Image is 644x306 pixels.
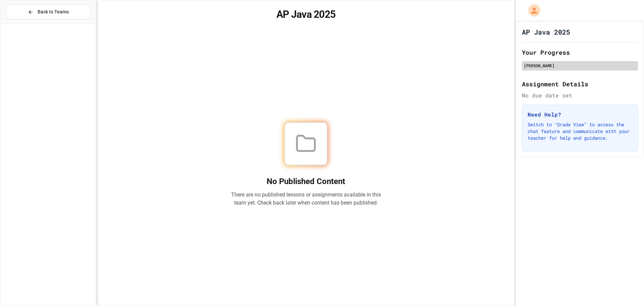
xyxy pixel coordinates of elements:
[522,48,638,57] h2: Your Progress
[38,8,69,15] span: Back to Teams
[522,91,638,99] div: No due date set
[231,176,381,187] h2: No Published Content
[528,111,632,119] h3: Need Help?
[528,121,632,141] p: Switch to "Grade View" to access the chat feature and communicate with your teacher for help and ...
[522,79,638,89] h2: Assignment Details
[521,3,542,18] div: My Account
[231,191,381,207] p: There are no published lessons or assignments available in this team yet. Check back later when c...
[522,27,570,37] h1: AP Java 2025
[106,8,506,20] h1: AP Java 2025
[524,62,636,69] div: [PERSON_NAME]
[6,5,90,19] button: Back to Teams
